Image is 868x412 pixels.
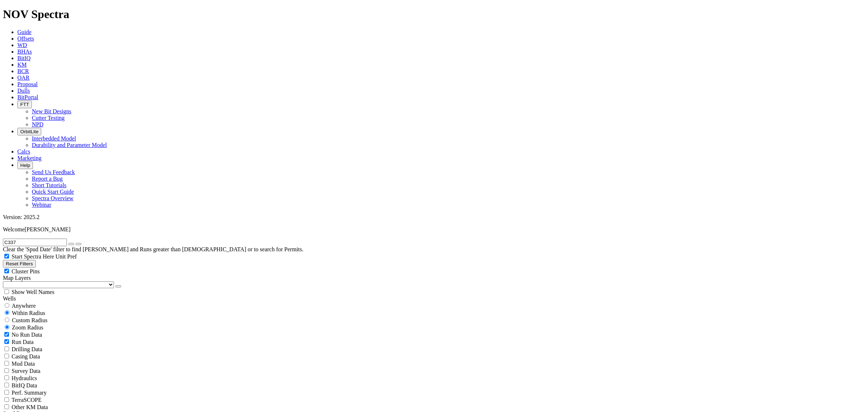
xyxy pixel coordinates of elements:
[17,42,27,48] a: WD
[12,346,42,352] span: Drilling Data
[32,108,71,114] a: New Bit Designs
[12,317,47,323] span: Custom Radius
[17,155,42,161] a: Marketing
[12,253,54,260] span: Start Spectra Here
[17,88,30,94] a: Dulls
[17,161,33,169] button: Help
[12,310,45,316] span: Within Radius
[12,397,42,403] span: TerraSCOPE
[32,189,74,195] a: Quick Start Guide
[17,55,30,61] a: BitIQ
[17,62,27,68] a: KM
[32,121,43,127] a: NPD
[32,115,65,121] a: Cutter Testing
[12,361,35,367] span: Mud Data
[32,176,63,182] a: Report a Bug
[3,239,67,246] input: Search
[12,324,43,331] span: Zoom Radius
[12,353,40,360] span: Casing Data
[17,128,41,135] button: OrbitLite
[17,75,30,81] a: OAR
[3,403,865,411] filter-controls-checkbox: TerraSCOPE Data
[12,390,47,396] span: Perf. Summary
[17,29,31,35] a: Guide
[17,94,38,100] a: BitPortal
[12,303,36,309] span: Anywhere
[3,214,865,220] div: Version: 2025.2
[4,254,9,258] input: Start Spectra Here
[12,382,37,388] span: BitIQ Data
[3,226,865,233] p: Welcome
[12,339,34,345] span: Run Data
[17,35,34,42] a: Offsets
[3,8,865,21] h1: NOV Spectra
[17,68,29,74] a: BCR
[3,275,31,281] span: Map Layers
[55,253,77,260] span: Unit Pref
[32,195,73,201] a: Spectra Overview
[17,148,30,155] a: Calcs
[12,268,40,274] span: Cluster Pins
[12,404,48,410] span: Other KM Data
[17,101,32,108] button: FTT
[17,49,32,55] a: BHAs
[32,182,67,188] a: Short Tutorials
[3,396,865,403] filter-controls-checkbox: TerraSCOPE Data
[25,226,71,232] span: [PERSON_NAME]
[3,295,865,302] div: Wells
[17,81,38,87] a: Proposal
[20,129,38,134] span: OrbitLite
[3,260,36,268] button: Reset Filters
[3,374,865,382] filter-controls-checkbox: Hydraulics Analysis
[20,163,30,168] span: Help
[3,389,865,396] filter-controls-checkbox: Performance Summary
[12,368,41,374] span: Survey Data
[3,246,303,252] span: Clear the 'Spud Date' filter to find [PERSON_NAME] and Runs greater than [DEMOGRAPHIC_DATA] or to...
[32,142,107,148] a: Durability and Parameter Model
[12,375,37,381] span: Hydraulics
[12,332,42,338] span: No Run Data
[32,169,75,175] a: Send Us Feedback
[32,135,76,142] a: Interbedded Model
[32,202,51,208] a: Webinar
[12,289,54,295] span: Show Well Names
[20,102,29,107] span: FTT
